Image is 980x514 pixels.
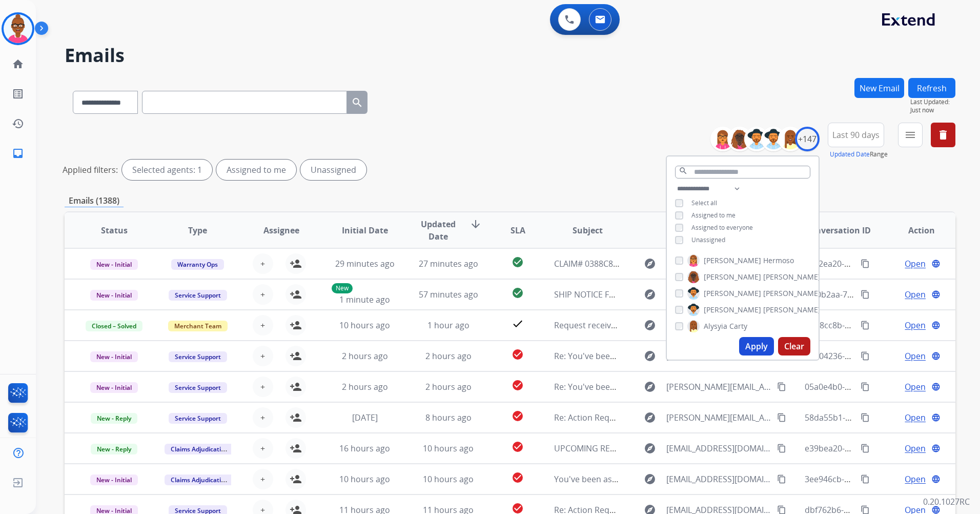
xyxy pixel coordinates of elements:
[666,473,771,485] span: [EMAIL_ADDRESS][DOMAIN_NAME]
[188,224,207,236] span: Type
[554,320,857,331] span: Request received] Resolve the issue and log your decision. ͏‌ ͏‌ ͏‌ ͏‌ ͏‌ ͏‌ ͏‌ ͏‌ ͏‌ ͏‌ ͏‌ ͏‌ ͏‌...
[905,319,926,331] span: Open
[339,320,390,331] span: 10 hours ago
[861,475,870,484] mat-icon: content_copy
[253,315,273,335] button: +
[101,224,128,236] span: Status
[290,411,302,424] mat-icon: person_add
[763,288,821,299] span: [PERSON_NAME]
[260,442,265,454] span: +
[777,413,786,422] mat-icon: content_copy
[351,96,363,109] mat-icon: search
[691,211,736,220] span: Assigned to me
[290,381,302,393] mat-icon: person_add
[554,473,875,485] span: You've been assigned a new service order: a1510c3b-806d-480f-b2e5-4bdb42d3ffdc
[691,199,717,207] span: Select all
[342,224,388,236] span: Initial Date
[910,98,955,106] span: Last Updated:
[777,444,786,453] mat-icon: content_copy
[260,411,265,424] span: +
[704,272,761,282] span: [PERSON_NAME]
[910,106,955,114] span: Just now
[904,129,916,141] mat-icon: menu
[290,350,302,362] mat-icon: person_add
[905,288,926,301] span: Open
[342,381,388,392] span: 2 hours ago
[260,319,265,331] span: +
[290,288,302,301] mat-icon: person_add
[704,321,727,331] span: Alysyia
[171,259,224,270] span: Warranty Ops
[931,444,941,453] mat-icon: language
[419,289,478,300] span: 57 minutes ago
[931,382,941,391] mat-icon: language
[12,88,24,100] mat-icon: list_alt
[169,382,227,393] span: Service Support
[554,443,699,454] span: UPCOMING REPAIR: Extend Customer
[861,382,870,391] mat-icon: content_copy
[423,473,474,485] span: 10 hours ago
[704,288,761,299] span: [PERSON_NAME]
[63,164,118,176] p: Applied filters:
[90,382,138,393] span: New - Initial
[828,123,884,147] button: Last 90 days
[777,475,786,484] mat-icon: content_copy
[332,283,353,293] p: New
[122,160,212,180] div: Selected agents: 1
[290,258,302,270] mat-icon: person_add
[763,305,821,315] span: [PERSON_NAME]
[905,473,926,485] span: Open
[644,411,656,424] mat-icon: explore
[830,150,888,159] span: Range
[260,473,265,485] span: +
[260,350,265,362] span: +
[704,255,761,266] span: [PERSON_NAME]
[739,337,774,355] button: Apply
[512,348,524,361] mat-icon: check_circle
[352,412,378,423] span: [DATE]
[512,379,524,391] mat-icon: check_circle
[666,381,771,393] span: [PERSON_NAME][EMAIL_ADDRESS][DOMAIN_NAME]
[512,256,524,268] mat-icon: check_circle
[644,473,656,485] mat-icon: explore
[931,259,941,268] mat-icon: language
[169,413,227,424] span: Service Support
[253,284,273,305] button: +
[861,444,870,453] mat-icon: content_copy
[290,319,302,331] mat-icon: person_add
[339,443,390,454] span: 16 hours ago
[260,381,265,393] span: +
[805,412,964,423] span: 58da55b1-32da-4a05-a4dd-df581a9e41cb
[554,289,775,300] span: SHIP NOTICE FOR ORDER #447216 - PO # [PERSON_NAME]
[763,255,794,266] span: Hermoso
[12,117,24,130] mat-icon: history
[644,442,656,454] mat-icon: explore
[335,258,395,269] span: 29 minutes ago
[795,127,820,151] div: +147
[905,350,926,362] span: Open
[512,287,524,299] mat-icon: check_circle
[263,224,299,236] span: Assignee
[90,475,138,485] span: New - Initial
[908,78,955,98] button: Refresh
[12,58,24,70] mat-icon: home
[253,407,273,428] button: +
[339,294,390,305] span: 1 minute ago
[931,290,941,299] mat-icon: language
[165,444,235,454] span: Claims Adjudication
[469,218,482,230] mat-icon: arrow_downward
[91,413,137,424] span: New - Reply
[342,350,388,362] span: 2 hours ago
[937,129,949,141] mat-icon: delete
[165,475,235,485] span: Claims Adjudication
[666,411,771,424] span: [PERSON_NAME][EMAIL_ADDRESS][DOMAIN_NAME]
[805,443,960,454] span: e39bea20-8d7d-426f-a934-af30728d890c
[905,381,926,393] span: Open
[168,321,228,331] span: Merchant Team
[4,14,32,43] img: avatar
[644,381,656,393] mat-icon: explore
[905,411,926,424] span: Open
[691,235,725,244] span: Unassigned
[704,305,761,315] span: [PERSON_NAME]
[778,337,810,355] button: Clear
